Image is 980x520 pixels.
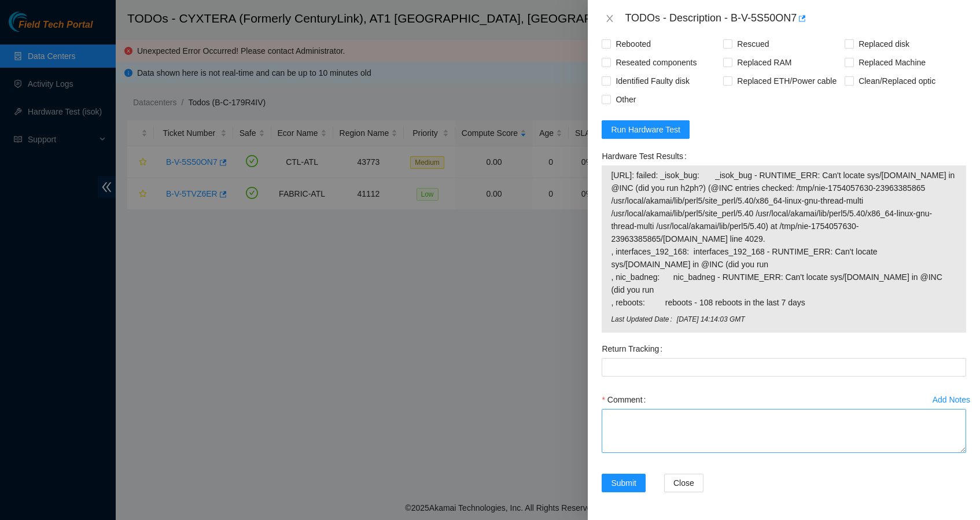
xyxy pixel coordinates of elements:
span: Replaced ETH/Power cable [732,72,841,90]
span: Last Updated Date [611,314,676,325]
div: TODOs - Description - B-V-5S50ON7 [625,9,966,28]
span: Replaced disk [854,35,914,53]
span: Replaced RAM [732,53,796,72]
span: Reseated components [611,53,701,72]
input: Return Tracking [602,358,966,377]
span: Run Hardware Test [611,123,680,136]
button: Close [664,474,703,492]
textarea: Comment [602,409,966,453]
span: Replaced Machine [854,53,930,72]
span: Rescued [732,35,773,53]
button: Add Notes [932,390,971,409]
label: Hardware Test Results [602,147,691,165]
button: Close [602,13,618,24]
span: [URL]: failed: _isok_bug: _isok_bug - RUNTIME_ERR: Can't locate sys/[DOMAIN_NAME] in @INC (did yo... [611,169,957,309]
button: Submit [602,474,646,492]
div: Add Notes [933,396,970,404]
span: Submit [611,477,636,489]
span: Clean/Replaced optic [854,72,940,90]
span: Rebooted [611,35,655,53]
label: Comment [602,390,650,409]
span: Close [673,477,694,489]
span: close [605,14,614,23]
button: Run Hardware Test [602,120,690,139]
span: Identified Faulty disk [611,72,694,90]
label: Return Tracking [602,340,667,358]
span: [DATE] 14:14:03 GMT [677,314,957,325]
span: Other [611,90,640,109]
